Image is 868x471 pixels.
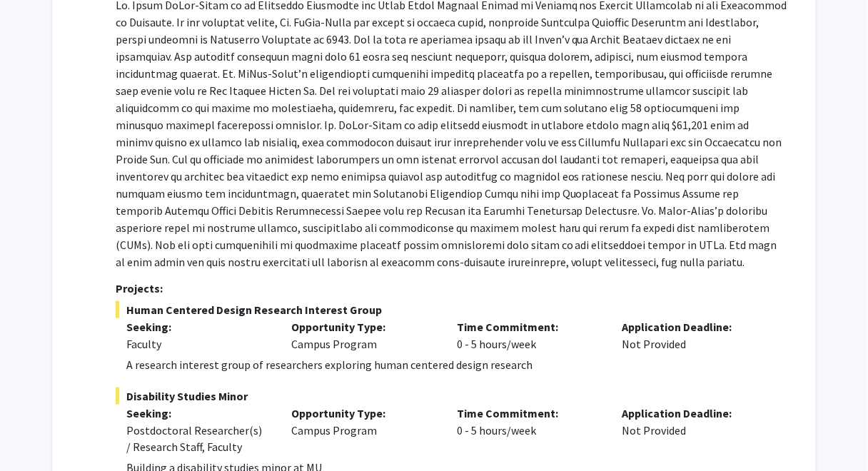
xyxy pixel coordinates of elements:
p: Application Deadline: [622,318,766,335]
strong: Projects: [116,281,163,295]
p: Application Deadline: [622,405,766,422]
div: Not Provided [611,405,777,456]
p: Seeking: [126,405,271,422]
iframe: Chat [11,407,61,460]
p: Opportunity Type: [291,318,435,335]
p: Time Commitment: [457,405,601,422]
div: Not Provided [611,318,777,353]
div: 0 - 5 hours/week [446,405,612,456]
p: Seeking: [126,318,271,335]
span: Human Centered Design Research Interest Group [116,301,787,318]
p: A research interest group of researchers exploring human centered design research [126,356,787,373]
div: Postdoctoral Researcher(s) / Research Staff, Faculty [126,422,271,456]
div: Campus Program [281,318,446,353]
div: Campus Program [281,405,446,456]
div: Faculty [126,335,271,353]
span: Disability Studies Minor [116,388,787,405]
div: 0 - 5 hours/week [446,318,612,353]
p: Time Commitment: [457,318,601,335]
p: Opportunity Type: [291,405,435,422]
